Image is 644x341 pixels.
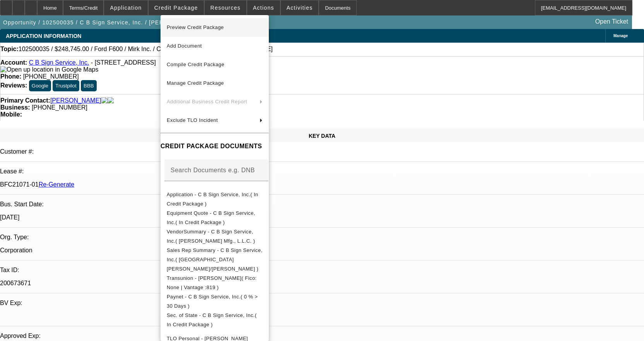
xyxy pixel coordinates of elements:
span: Manage Credit Package [167,80,224,86]
span: Equipment Quote - C B Sign Service, Inc.( In Credit Package ) [167,210,255,225]
span: Application - C B Sign Service, Inc.( In Credit Package ) [167,192,258,207]
button: VendorSummary - C B Sign Service, Inc.( Wilkie Mfg., L.L.C. ) [161,227,269,246]
span: Add Document [167,43,202,49]
button: Transunion - French, Thomas( Fico: None | Vantage :819 ) [161,274,269,292]
span: Sec. of State - C B Sign Service, Inc.( In Credit Package ) [167,312,257,327]
span: Paynet - C B Sign Service, Inc.( 0 % > 30 Days ) [167,294,258,309]
span: Preview Credit Package [167,24,224,30]
span: Sales Rep Summary - C B Sign Service, Inc.( [GEOGRAPHIC_DATA][PERSON_NAME]/[PERSON_NAME] ) [167,247,263,272]
button: Equipment Quote - C B Sign Service, Inc.( In Credit Package ) [161,209,269,227]
button: Sales Rep Summary - C B Sign Service, Inc.( Mansfield, Jeff/Hammond, Tommy ) [161,246,269,274]
button: Sec. of State - C B Sign Service, Inc.( In Credit Package ) [161,311,269,329]
mat-label: Search Documents e.g. DNB [171,167,255,173]
h4: CREDIT PACKAGE DOCUMENTS [161,142,269,151]
button: Application - C B Sign Service, Inc.( In Credit Package ) [161,190,269,209]
span: Compile Credit Package [167,62,224,67]
span: Transunion - [PERSON_NAME]( Fico: None | Vantage :819 ) [167,275,257,290]
button: Paynet - C B Sign Service, Inc.( 0 % > 30 Days ) [161,292,269,311]
span: Exclude TLO Incident [167,117,218,123]
span: VendorSummary - C B Sign Service, Inc.( [PERSON_NAME] Mfg., L.L.C. ) [167,229,255,244]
